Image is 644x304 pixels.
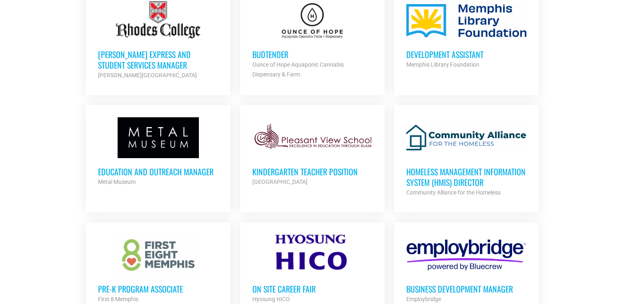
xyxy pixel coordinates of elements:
[240,105,385,199] a: Kindergarten Teacher Position [GEOGRAPHIC_DATA]
[394,105,539,210] a: Homeless Management Information System (HMIS) Director Community Alliance for the Homeless
[98,179,136,185] strong: Metal Museum
[252,296,290,302] strong: Hyosung HICO
[406,296,441,302] strong: Employbridge
[252,179,308,185] strong: [GEOGRAPHIC_DATA]
[406,61,479,68] strong: Memphis Library Foundation
[406,166,526,188] h3: Homeless Management Information System (HMIS) Director
[98,284,218,294] h3: Pre-K Program Associate
[98,166,218,177] h3: Education and Outreach Manager
[252,49,372,60] h3: Budtender
[98,72,197,78] strong: [PERSON_NAME][GEOGRAPHIC_DATA]
[406,49,526,60] h3: Development Assistant
[86,105,230,199] a: Education and Outreach Manager Metal Museum
[406,284,526,294] h3: Business Development Manager
[252,166,372,177] h3: Kindergarten Teacher Position
[252,284,372,294] h3: On Site Career Fair
[98,296,138,302] strong: First 8 Memphis
[252,61,344,78] strong: Ounce of Hope Aquaponic Cannabis Dispensary & Farm
[406,189,501,196] strong: Community Alliance for the Homeless
[98,49,218,70] h3: [PERSON_NAME] Express and Student Services Manager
